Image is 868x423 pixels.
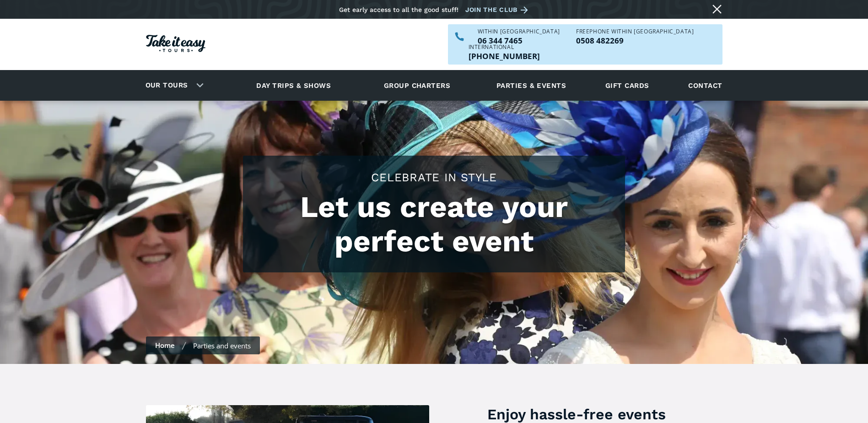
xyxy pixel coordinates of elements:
[139,75,195,96] a: Our tours
[146,35,205,52] img: Take it easy Tours logo
[245,73,342,98] a: Day trips & shows
[710,2,724,16] a: Close message
[478,37,560,44] p: 06 344 7465
[339,6,458,13] div: Get early access to all the good stuff!
[601,73,654,98] a: Gift cards
[252,169,616,185] h2: CELEBRATE IN STYLE
[252,190,616,259] h1: Let us create your perfect event
[372,73,462,98] a: Group charters
[146,336,260,354] nav: Breadcrumbs
[478,29,560,34] div: WITHIN [GEOGRAPHIC_DATA]
[469,44,540,50] div: International
[576,29,694,34] div: Freephone WITHIN [GEOGRAPHIC_DATA]
[193,341,251,350] div: Parties and events
[478,37,560,44] a: Call us within NZ on 063447465
[684,73,727,98] a: Contact
[465,4,531,16] a: Join the club
[492,73,571,98] a: Parties & events
[155,341,175,350] a: Home
[146,30,205,59] a: Homepage
[576,37,694,44] a: Call us freephone within NZ on 0508482269
[135,73,211,98] div: Our tours
[576,37,694,44] p: 0508 482269
[469,52,540,60] p: [PHONE_NUMBER]
[469,52,540,60] a: Call us outside of NZ on +6463447465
